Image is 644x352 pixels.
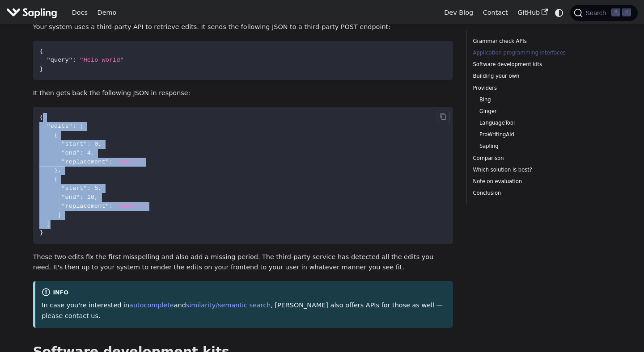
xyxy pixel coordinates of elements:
[6,6,57,19] img: Sapling.ai
[42,288,447,298] div: info
[61,141,87,147] span: "start"
[473,166,594,174] a: Which solution is best?
[473,177,594,186] a: Note on evaluation
[61,194,80,201] span: "end"
[129,302,174,309] a: autocomplete
[473,189,594,197] a: Conclusion
[39,48,43,54] span: {
[116,159,142,165] span: "Hello"
[98,185,102,192] span: ,
[570,5,637,21] button: Search (Command+K)
[87,185,91,192] span: :
[6,6,60,19] a: Sapling.ai
[622,8,631,17] kbd: K
[61,150,80,156] span: "end"
[513,6,552,20] a: GitHub
[58,167,61,174] span: ,
[80,123,83,130] span: [
[109,203,113,210] span: :
[94,185,98,192] span: 5
[186,302,271,309] a: similarity/semantic search
[553,6,566,19] button: Switch between dark and light mode (currently system mode)
[473,72,594,80] a: Building your own
[94,194,98,201] span: ,
[39,229,43,236] span: }
[80,57,123,63] span: "Helo world"
[72,57,76,63] span: :
[47,57,72,63] span: "query"
[94,141,98,147] span: 0
[93,6,121,20] a: Demo
[473,49,594,57] a: Application programming interfaces
[61,159,109,165] span: "replacement"
[87,150,91,156] span: 4
[473,37,594,46] a: Grammar check APIs
[54,132,58,138] span: {
[479,107,591,116] a: Ginger
[54,176,58,183] span: {
[72,123,76,130] span: :
[39,114,43,121] span: {
[87,194,94,201] span: 10
[47,221,51,227] span: ]
[116,203,146,210] span: "world."
[109,159,113,165] span: :
[439,6,478,20] a: Dev Blog
[33,88,453,99] p: It then gets back the following JSON in response:
[98,141,102,147] span: ,
[479,119,591,127] a: LanguageTool
[33,252,453,273] p: These two edits fix the first misspelling and also add a missing period. The third-party service ...
[611,8,620,17] kbd: ⌘
[473,154,594,163] a: Comparison
[80,150,83,156] span: :
[87,141,91,147] span: :
[478,6,513,20] a: Contact
[67,6,93,20] a: Docs
[58,212,61,218] span: }
[473,60,594,69] a: Software development kits
[47,123,72,130] span: "edits"
[54,167,58,174] span: }
[583,9,611,17] span: Search
[42,300,447,322] p: In case you're interested in and , [PERSON_NAME] also offers APIs for those as well — please cont...
[437,110,450,123] button: Copy code to clipboard
[473,84,594,92] a: Providers
[479,130,591,139] a: ProWritingAid
[61,203,109,210] span: "replacement"
[91,150,94,156] span: ,
[39,66,43,72] span: }
[61,185,87,192] span: "start"
[479,96,591,104] a: Bing
[80,194,83,201] span: :
[33,22,453,33] p: Your system uses a third-party API to retrieve edits. It sends the following JSON to a third-part...
[479,142,591,151] a: Sapling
